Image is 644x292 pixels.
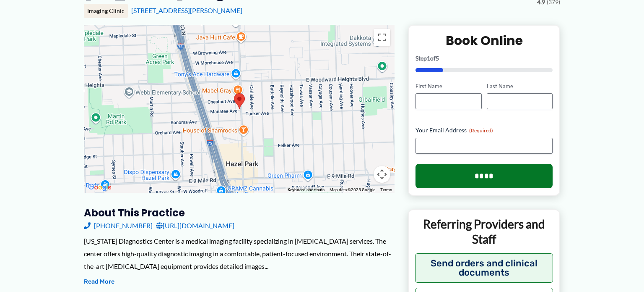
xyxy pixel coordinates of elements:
p: Step of [415,55,553,61]
p: Referring Providers and Staff [415,216,553,247]
button: Read More [84,277,114,287]
a: Terms (opens in new tab) [380,187,392,192]
span: (Required) [469,127,493,134]
span: Map data ©2025 Google [330,187,375,192]
span: 5 [436,55,439,62]
label: Last Name [487,82,553,90]
a: [PHONE_NUMBER] [84,219,153,232]
h3: About this practice [84,206,395,219]
button: Map camera controls [374,166,390,183]
button: Send orders and clinical documents [415,253,553,283]
button: Keyboard shortcuts [288,187,325,193]
a: [STREET_ADDRESS][PERSON_NAME] [131,6,242,14]
label: Your Email Address [415,126,553,134]
img: Google [86,182,114,193]
h2: Book Online [415,32,553,49]
a: [URL][DOMAIN_NAME] [156,219,234,232]
span: 1 [427,55,430,62]
div: [US_STATE] Diagnostics Center is a medical imaging facility specializing in [MEDICAL_DATA] servic... [84,235,395,272]
label: First Name [415,82,481,90]
div: Imaging Clinic [84,4,128,18]
button: Toggle fullscreen view [374,29,390,46]
a: Open this area in Google Maps (opens a new window) [86,182,114,193]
